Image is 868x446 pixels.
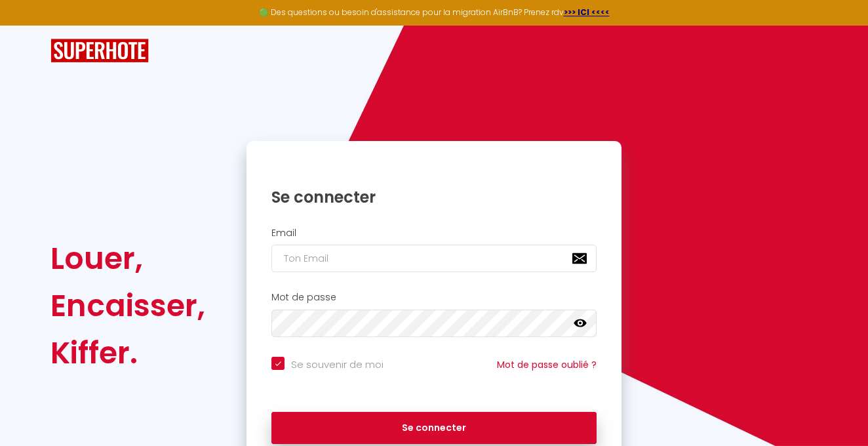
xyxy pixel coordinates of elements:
[271,187,597,207] h1: Se connecter
[271,292,597,303] h2: Mot de passe
[50,329,205,376] div: Kiffer.
[271,228,597,239] h2: Email
[50,235,205,282] div: Louer,
[271,412,597,445] button: Se connecter
[50,39,149,63] img: SuperHote logo
[271,245,597,272] input: Ton Email
[564,7,610,18] a: >>> ICI <<<<
[50,282,205,329] div: Encaisser,
[497,358,597,371] a: Mot de passe oublié ?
